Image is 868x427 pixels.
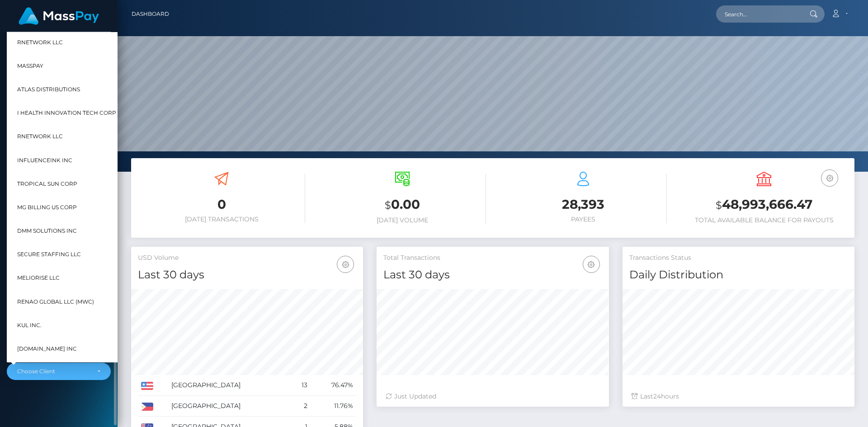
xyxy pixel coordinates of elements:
[385,199,391,211] small: $
[629,267,848,283] h4: Daily Distribution
[168,396,291,417] td: [GEOGRAPHIC_DATA]
[17,368,90,375] div: Choose Client
[17,37,63,48] span: RNetwork LLC
[680,216,848,224] h6: Total Available Balance for Payouts
[319,216,486,224] h6: [DATE] Volume
[17,343,77,355] span: [DOMAIN_NAME] INC
[383,253,602,263] h5: Total Transactions
[319,196,486,214] h3: 0.00
[17,202,77,213] span: MG Billing US Corp
[17,107,116,119] span: I HEALTH INNOVATION TECH CORP
[17,178,77,190] span: Tropical Sun Corp
[138,267,356,283] h4: Last 30 days
[291,396,311,417] td: 2
[17,60,43,72] span: MassPay
[17,84,80,95] span: Atlas Distributions
[716,5,801,23] input: Search...
[141,403,153,411] img: PH.png
[138,253,356,263] h5: USD Volume
[17,272,60,284] span: Meliorise LLC
[141,382,153,390] img: US.png
[311,396,356,417] td: 11.76%
[17,296,94,308] span: Renao Global LLC (MWC)
[383,267,602,283] h4: Last 30 days
[311,375,356,396] td: 76.47%
[500,196,667,213] h3: 28,393
[716,199,722,211] small: $
[138,216,305,223] h6: [DATE] Transactions
[17,131,63,142] span: rNetwork LLC
[17,249,81,260] span: Secure Staffing LLC
[132,5,169,23] a: Dashboard
[17,155,72,166] span: InfluenceInk Inc
[7,363,111,380] button: Choose Client
[291,375,311,396] td: 13
[17,319,42,331] span: Kul Inc.
[653,392,661,400] span: 24
[138,196,305,213] h3: 0
[19,7,99,25] img: MassPay Logo
[680,196,848,214] h3: 48,993,666.47
[632,392,845,401] div: Last hours
[168,375,291,396] td: [GEOGRAPHIC_DATA]
[386,392,599,401] div: Just Updated
[629,253,848,263] h5: Transactions Status
[17,225,77,237] span: DMM Solutions Inc
[500,216,667,223] h6: Payees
